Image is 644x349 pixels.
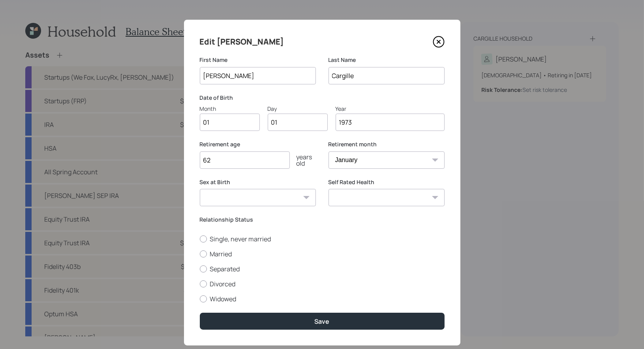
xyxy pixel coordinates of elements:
label: Sex at Birth [200,178,316,186]
div: Day [268,105,328,113]
label: Last Name [329,56,445,64]
label: Retirement age [200,140,316,148]
label: First Name [200,56,316,64]
button: Save [200,313,445,330]
label: Retirement month [329,140,445,148]
div: Month [200,105,260,113]
label: Divorced [200,280,445,288]
label: Date of Birth [200,94,445,102]
label: Self Rated Health [329,178,445,186]
div: Save [315,317,330,326]
input: Day [268,114,328,131]
input: Month [200,114,260,131]
div: years old [290,154,316,166]
label: Married [200,250,445,258]
label: Widowed [200,295,445,303]
div: Year [336,105,445,113]
input: Year [336,114,445,131]
label: Separated [200,265,445,273]
label: Relationship Status [200,216,445,224]
label: Single, never married [200,235,445,243]
h4: Edit [PERSON_NAME] [200,35,284,48]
